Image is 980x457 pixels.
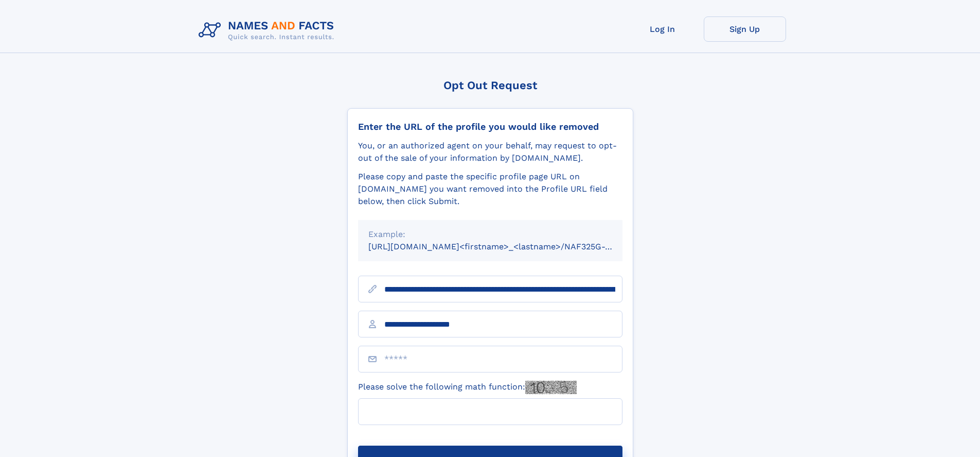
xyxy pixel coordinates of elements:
[194,16,343,44] img: Logo Names and Facts
[358,381,577,394] label: Please solve the following math function:
[368,228,612,241] div: Example:
[347,79,633,92] div: Opt Out Request
[358,121,622,132] div: Enter the URL of the profile you would like removed
[621,16,704,42] a: Log In
[358,140,622,164] div: You, or an authorized agent on your behalf, may request to opt-out of the sale of your informatio...
[358,171,622,208] div: Please copy and paste the specific profile page URL on [DOMAIN_NAME] you want removed into the Pr...
[704,16,786,42] a: Sign Up
[368,242,642,251] small: [URL][DOMAIN_NAME]<firstname>_<lastname>/NAF325G-xxxxxxxx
